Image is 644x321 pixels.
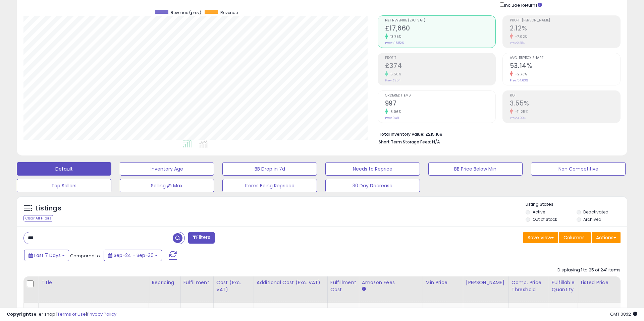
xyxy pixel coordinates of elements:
[388,34,401,39] small: 13.75%
[385,100,495,109] h2: 997
[362,279,420,286] div: Amazon Fees
[581,279,639,286] div: Listed Price
[34,252,61,259] span: Last 7 Days
[510,100,620,109] h2: 3.55%
[512,279,546,293] div: Comp. Price Threshold
[379,131,424,137] b: Total Inventory Value:
[385,19,495,22] span: Net Revenue (Exc. VAT)
[70,253,101,259] span: Compared to:
[510,62,620,71] h2: 53.14%
[523,232,558,243] button: Save View
[7,311,116,318] div: seller snap | |
[513,34,528,39] small: -7.02%
[120,179,214,192] button: Selling @ Max
[114,252,154,259] span: Sep-24 - Sep-30
[330,279,356,293] div: Fulfillment Cost
[171,10,201,15] span: Revenue (prev)
[385,94,495,98] span: Ordered Items
[24,250,69,261] button: Last 7 Days
[510,94,620,98] span: ROI
[362,286,366,292] small: Amazon Fees.
[57,311,86,317] a: Terms of Use
[385,24,495,34] h2: £17,660
[188,232,214,244] button: Filters
[385,41,404,45] small: Prev: £15,526
[428,162,523,176] button: BB Price Below Min
[510,78,528,82] small: Prev: 54.63%
[510,41,525,45] small: Prev: 2.28%
[531,162,626,176] button: Non Competitive
[526,201,627,208] p: Listing States:
[510,24,620,34] h2: 2.12%
[466,279,506,286] div: [PERSON_NAME]
[216,279,251,293] div: Cost (Exc. VAT)
[533,209,545,215] label: Active
[388,72,401,77] small: 5.50%
[183,279,211,286] div: Fulfillment
[325,162,420,176] button: Needs to Reprice
[533,216,557,222] label: Out of Stock
[513,109,528,114] small: -11.25%
[510,56,620,60] span: Avg. Buybox Share
[513,72,527,77] small: -2.73%
[385,62,495,71] h2: £374
[426,279,460,286] div: Min Price
[385,78,400,82] small: Prev: £354
[222,162,317,176] button: BB Drop in 7d
[379,130,615,138] li: £215,168
[36,204,61,213] h5: Listings
[557,267,621,273] div: Displaying 1 to 25 of 241 items
[152,279,178,286] div: Repricing
[559,232,591,243] button: Columns
[222,179,317,192] button: Items Being Repriced
[87,311,116,317] a: Privacy Policy
[432,139,440,145] span: N/A
[17,179,111,192] button: Top Sellers
[120,162,214,176] button: Inventory Age
[583,216,601,222] label: Archived
[41,279,146,286] div: Title
[257,279,325,286] div: Additional Cost (Exc. VAT)
[7,311,31,317] strong: Copyright
[610,311,637,317] span: 2025-10-8 08:12 GMT
[379,139,431,145] b: Short Term Storage Fees:
[385,56,495,60] span: Profit
[563,234,585,241] span: Columns
[388,109,401,114] small: 5.06%
[592,232,621,243] button: Actions
[325,179,420,192] button: 30 Day Decrease
[495,1,550,9] div: Include Returns
[385,116,399,120] small: Prev: 949
[583,209,608,215] label: Deactivated
[552,279,575,293] div: Fulfillable Quantity
[220,10,238,15] span: Revenue
[104,250,162,261] button: Sep-24 - Sep-30
[510,116,526,120] small: Prev: 4.00%
[23,215,53,221] div: Clear All Filters
[510,19,620,22] span: Profit [PERSON_NAME]
[17,162,111,176] button: Default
